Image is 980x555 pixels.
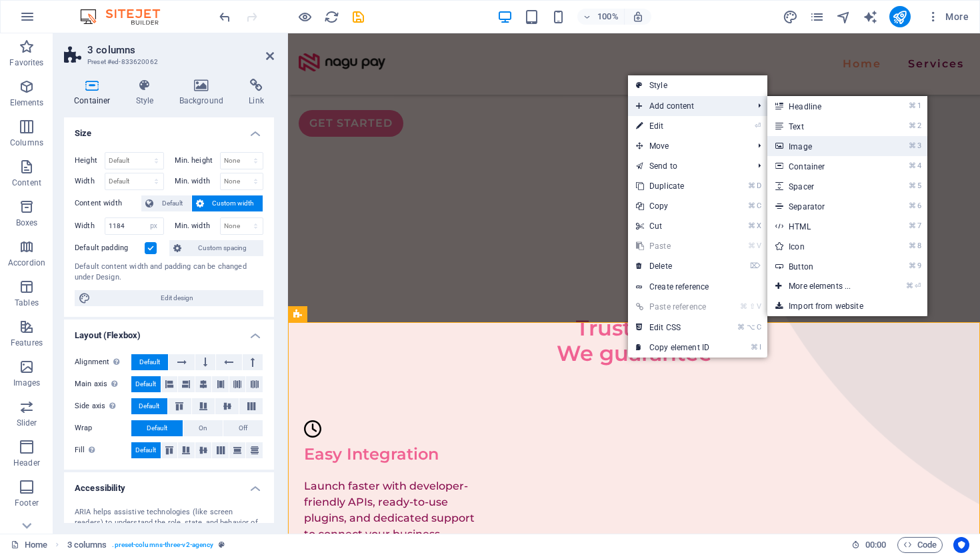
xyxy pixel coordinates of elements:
img: Editor Logo [77,9,177,25]
button: Default [131,398,167,414]
i: ⌘ [909,181,916,190]
span: Add content [628,96,747,116]
button: pages [809,9,825,25]
a: ⌘VPaste [628,236,717,256]
i: Undo: Delete elements (Ctrl+Z) [217,9,233,25]
i: ⌘ [751,343,758,352]
span: 00 00 [865,537,886,553]
label: Width [75,177,105,185]
span: Custom width [208,195,259,211]
span: Edit design [95,290,259,306]
i: V [757,302,761,311]
button: design [783,9,799,25]
i: Save (Ctrl+S) [351,9,366,25]
i: ⇧ [749,302,755,311]
i: ⌘ [906,282,913,290]
i: ⌘ [909,261,916,270]
i: 9 [917,261,921,270]
label: Width [75,222,105,229]
label: Wrap [75,420,131,436]
i: 3 [917,141,921,150]
span: Default [139,398,159,414]
i: 8 [917,241,921,250]
label: Main axis [75,376,131,392]
label: Side axis [75,398,131,414]
a: ⌘DDuplicate [628,176,717,196]
h6: Session time [851,537,887,553]
a: ⌘2Text [767,116,877,136]
p: Features [11,338,43,348]
i: ⌘ [909,161,916,170]
button: Code [897,537,943,553]
a: ⏎Edit [628,116,717,136]
i: I [759,343,761,352]
span: : [875,540,877,550]
label: Default padding [75,240,145,256]
h4: Container [64,79,126,107]
p: Columns [10,137,43,148]
i: ⌘ [740,302,747,311]
nav: breadcrumb [67,537,225,553]
span: Default [147,420,167,436]
a: ⌘⏎More elements ... [767,276,877,296]
i: ⌘ [748,181,755,190]
h3: Preset #ed-833620062 [87,56,247,68]
i: ⌘ [909,201,916,210]
button: 100% [577,9,625,25]
i: V [757,241,761,250]
p: Header [13,458,40,468]
button: Default [141,195,191,211]
a: ⌘6Separator [767,196,877,216]
p: Favorites [9,57,43,68]
button: Custom spacing [169,240,263,256]
h4: Background [169,79,239,107]
label: Content width [75,195,141,211]
button: Default [131,354,168,370]
label: Alignment [75,354,131,370]
a: ⌘⇧VPaste reference [628,297,717,317]
span: Default [135,442,156,458]
p: Accordion [8,257,45,268]
i: ⌘ [748,201,755,210]
i: ⌥ [747,323,755,332]
label: Min. width [175,177,220,185]
i: ⌦ [750,261,761,270]
button: Custom width [192,195,263,211]
a: ⌘4Container [767,156,877,176]
button: Edit design [75,290,263,306]
i: This element is a customizable preset [219,541,225,548]
label: Fill [75,442,131,458]
span: Custom spacing [185,240,259,256]
span: Click to select. Double-click to edit [67,537,107,553]
button: More [921,6,974,27]
label: Min. width [175,222,220,229]
a: ⌘ICopy element ID [628,338,717,358]
span: On [199,420,207,436]
a: Style [628,75,767,95]
i: ⌘ [909,221,916,230]
div: ARIA helps assistive technologies (like screen readers) to understand the role, state, and behavi... [75,507,263,540]
i: ⏎ [915,282,921,290]
div: Default content width and padding can be changed under Design. [75,261,263,284]
button: Click here to leave preview mode and continue editing [297,9,313,25]
p: Images [13,378,41,388]
label: Min. height [175,157,220,164]
h4: Style [126,79,169,107]
h4: Layout (Flexbox) [64,320,274,344]
i: ⏎ [755,121,761,130]
i: ⌘ [909,141,916,150]
button: publish [889,6,911,27]
a: ⌘XCut [628,216,717,236]
h4: Accessibility [64,472,274,496]
i: Navigator [836,9,851,25]
span: Move [628,136,747,156]
a: ⌘⌥CEdit CSS [628,318,717,338]
i: AI Writer [863,9,878,25]
button: text_generator [863,9,879,25]
i: On resize automatically adjust zoom level to fit chosen device. [632,11,644,23]
button: undo [217,9,233,25]
button: Usercentrics [953,537,969,553]
i: D [757,181,761,190]
span: . preset-columns-three-v2-agency [112,537,213,553]
i: ⌘ [748,241,755,250]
